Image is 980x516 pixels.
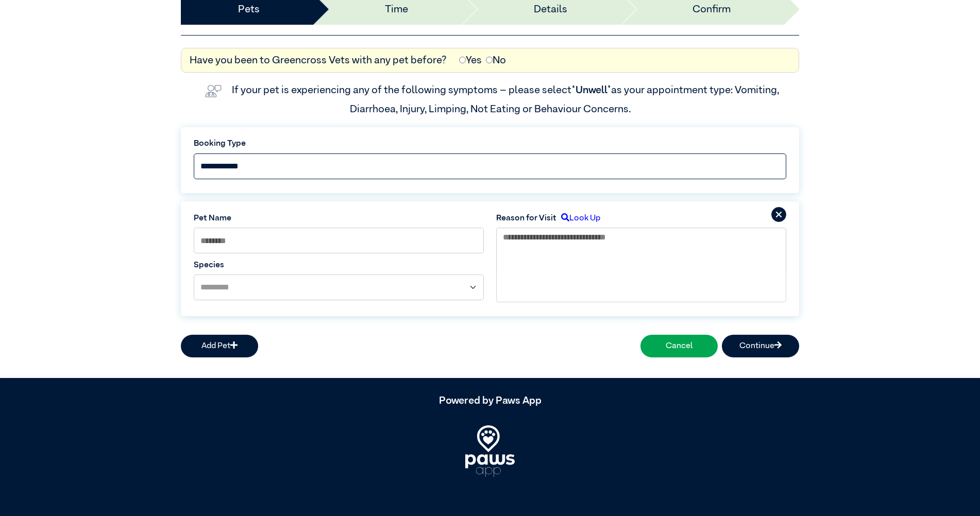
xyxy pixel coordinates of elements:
button: Continue [722,335,799,357]
label: Species [194,259,484,271]
span: “Unwell” [571,85,611,95]
label: If your pet is experiencing any of the following symptoms – please select as your appointment typ... [232,85,781,114]
label: Booking Type [194,137,786,150]
label: Reason for Visit [496,212,556,225]
label: Look Up [556,212,600,225]
input: No [486,57,493,63]
label: No [486,53,506,68]
label: Pet Name [194,212,484,225]
a: Pets [238,2,260,17]
label: Yes [459,53,482,68]
button: Cancel [640,335,718,357]
input: Yes [459,57,466,63]
h5: Powered by Paws App [181,394,799,407]
label: Have you been to Greencross Vets with any pet before? [190,53,447,68]
img: vet [201,81,226,101]
img: PawsApp [465,425,515,477]
button: Add Pet [181,335,258,357]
